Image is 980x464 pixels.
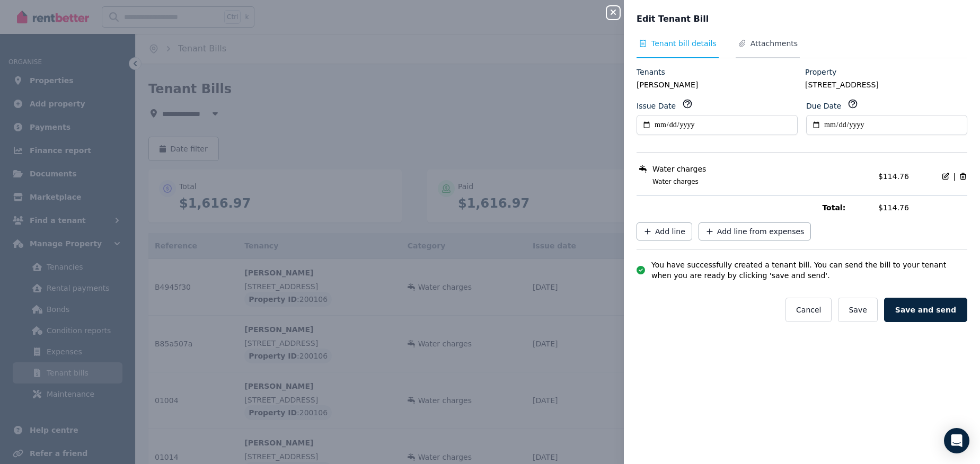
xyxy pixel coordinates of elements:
nav: Tabs [637,38,967,58]
label: Due Date [806,101,841,111]
label: Property [805,67,836,77]
span: Add line from expenses [717,226,805,237]
button: Cancel [785,298,832,322]
button: Add line from expenses [699,222,811,240]
span: Tenant bill details [651,38,717,49]
div: Open Intercom Messenger [944,428,969,453]
span: You have successfully created a tenant bill. You can send the bill to your tenant when you are re... [651,260,967,281]
span: Water charges [640,177,872,186]
legend: [STREET_ADDRESS] [805,79,967,90]
span: | [953,171,956,182]
span: Add line [655,226,685,237]
button: Add line [637,222,692,240]
span: $114.76 [878,202,967,213]
label: Issue Date [637,101,676,111]
legend: [PERSON_NAME] [637,79,799,90]
span: Attachments [751,38,798,49]
span: $114.76 [878,172,909,181]
span: Water charges [652,164,706,174]
span: Edit Tenant Bill [637,13,709,25]
button: Save [838,298,877,322]
button: Save and send [884,298,967,322]
label: Tenants [637,67,665,77]
span: Total: [822,202,872,213]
